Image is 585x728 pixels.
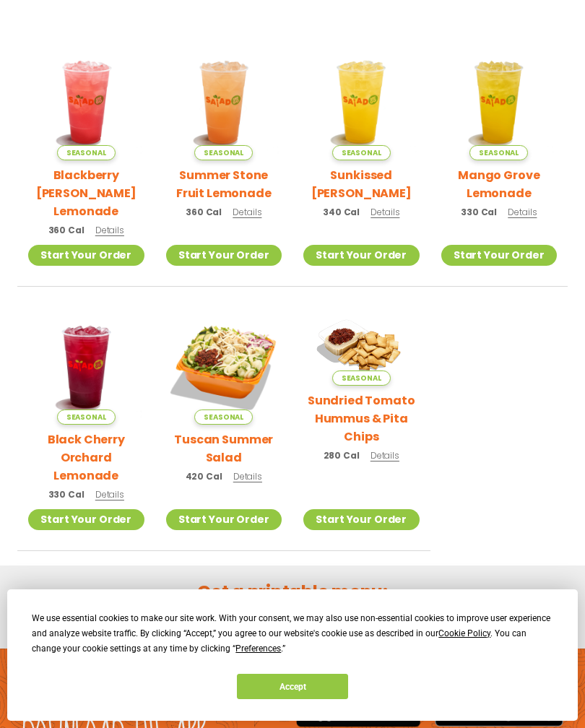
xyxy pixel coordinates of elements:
span: Seasonal [57,409,116,425]
img: Product photo for Sundried Tomato Hummus & Pita Chips [303,308,420,386]
span: Seasonal [194,145,253,160]
span: Details [233,470,262,482]
span: Details [370,206,399,218]
span: Details [508,206,537,218]
span: 280 Cal [324,449,360,462]
img: Product photo for Tuscan Summer Salad [166,308,282,425]
h2: Sunkissed [PERSON_NAME] [303,166,420,202]
span: Cookie Policy [438,628,490,638]
a: Start Your Order [28,245,144,266]
h2: Get a printable menu: [17,579,568,604]
span: Details [233,206,261,218]
img: Product photo for Sunkissed Yuzu Lemonade [303,44,420,160]
span: 360 Cal [48,224,84,237]
span: Details [370,449,399,461]
div: We use essential cookies to make our site work. With your consent, we may also use non-essential ... [32,611,552,656]
img: Product photo for Blackberry Bramble Lemonade [28,44,144,160]
span: Preferences [235,643,281,654]
h2: Mango Grove Lemonade [441,166,558,202]
a: Start Your Order [303,245,420,266]
h2: Tuscan Summer Salad [166,430,282,467]
a: Start Your Order [303,509,420,530]
span: 420 Cal [186,470,222,483]
div: Cookie Consent Prompt [7,589,578,721]
img: Product photo for Black Cherry Orchard Lemonade [28,308,144,425]
span: Details [95,488,124,500]
a: Start Your Order [166,509,282,530]
a: Start Your Order [28,509,144,530]
button: Accept [237,674,348,699]
span: Seasonal [332,145,391,160]
h2: Black Cherry Orchard Lemonade [28,430,144,485]
span: 340 Cal [323,206,360,219]
h2: Sundried Tomato Hummus & Pita Chips [303,391,420,446]
span: Seasonal [194,409,253,425]
span: 360 Cal [186,206,222,219]
h2: Summer Stone Fruit Lemonade [166,166,282,202]
a: Start Your Order [166,245,282,266]
img: Product photo for Summer Stone Fruit Lemonade [166,44,282,160]
span: Seasonal [469,145,528,160]
span: Seasonal [332,370,391,386]
h2: Blackberry [PERSON_NAME] Lemonade [28,166,144,220]
span: 330 Cal [48,488,84,501]
span: Details [95,224,124,236]
img: Product photo for Mango Grove Lemonade [441,44,558,160]
a: Start Your Order [441,245,558,266]
span: 330 Cal [461,206,497,219]
span: Seasonal [57,145,116,160]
